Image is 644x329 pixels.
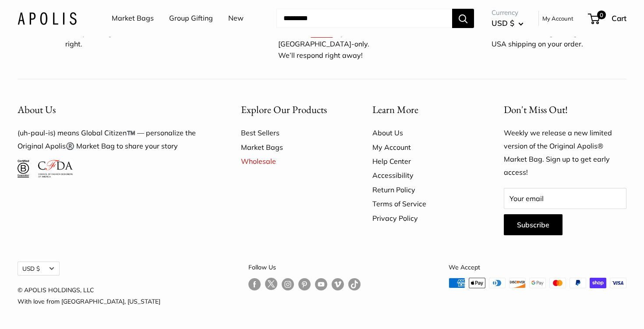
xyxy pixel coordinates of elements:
[372,154,473,168] a: Help Center
[18,103,56,116] span: About Us
[372,103,418,116] span: Learn More
[504,214,563,235] button: Subscribe
[248,262,361,273] p: Follow Us
[589,11,626,25] a: 0 Cart
[18,12,77,25] img: Apolis
[372,197,473,211] a: Terms of Service
[492,7,524,19] span: Currency
[449,262,626,273] p: We Accept
[348,278,361,290] a: Follow us on Tumblr
[282,278,294,290] a: Follow us on Instagram
[372,126,473,140] a: About Us
[241,103,327,116] span: Explore Our Products
[241,140,342,154] a: Market Bags
[504,101,626,118] p: Don't Miss Out!
[372,101,473,118] button: Learn More
[372,183,473,197] a: Return Policy
[18,127,210,153] p: (uh-paul-is) means Global Citizen™️ — personalize the Original Apolis®️ Market Bag to share your ...
[372,140,473,154] a: My Account
[542,13,573,24] a: My Account
[276,9,452,28] input: Search...
[241,101,342,118] button: Explore Our Products
[278,28,386,61] p: Text us at anytime for [GEOGRAPHIC_DATA]-only. We’ll respond right away!
[452,9,474,28] button: Search
[492,18,514,28] span: USD $
[298,278,311,290] a: Follow us on Pinterest
[38,160,73,177] img: Council of Fashion Designers of America Member
[7,296,94,322] iframe: Sign Up via Text for Offers
[18,101,210,118] button: About Us
[18,284,160,307] p: © APOLIS HOLDINGS, LLC With love from [GEOGRAPHIC_DATA], [US_STATE]
[612,14,626,23] span: Cart
[18,262,60,276] button: USD $
[241,154,342,168] a: Wholesale
[265,278,277,294] a: Follow us on Twitter
[228,12,244,25] a: New
[169,12,213,25] a: Group Gifting
[597,11,606,19] span: 0
[372,211,473,225] a: Privacy Policy
[241,126,342,140] a: Best Sellers
[248,278,261,290] a: Follow us on Facebook
[311,28,333,37] a: 20919
[372,168,473,182] a: Accessibility
[504,127,626,179] p: Weekly we release a new limited version of the Original Apolis® Market Bag. Sign up to get early ...
[492,28,600,50] p: Add 2 or more bags and get free USA shipping on your order.
[492,16,524,30] button: USD $
[18,160,29,177] img: Certified B Corporation
[65,28,173,50] p: Love your bag or we'll make it right.
[332,278,344,290] a: Follow us on Vimeo
[112,12,154,25] a: Market Bags
[315,278,327,290] a: Follow us on YouTube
